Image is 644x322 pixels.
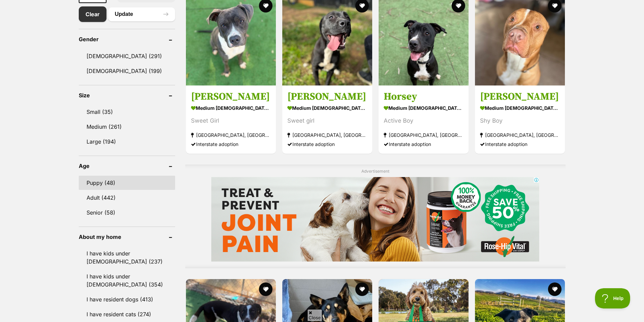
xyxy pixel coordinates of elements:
[480,130,560,140] strong: [GEOGRAPHIC_DATA], [GEOGRAPHIC_DATA]
[480,140,560,149] div: Interstate adoption
[79,292,175,306] a: I have resident dogs (413)
[191,140,271,149] div: Interstate adoption
[595,288,630,308] iframe: Help Scout Beacon - Open
[384,130,463,140] strong: [GEOGRAPHIC_DATA], [GEOGRAPHIC_DATA]
[79,6,106,22] a: Clear
[79,120,175,134] a: Medium (261)
[548,282,562,296] button: favourite
[384,140,463,149] div: Interstate adoption
[79,36,175,42] header: Gender
[307,309,322,321] span: Close
[79,176,175,190] a: Puppy (48)
[185,165,566,268] div: Advertisement
[287,140,367,149] div: Interstate adoption
[191,103,271,113] strong: medium [DEMOGRAPHIC_DATA] Dog
[79,134,175,149] a: Large (194)
[191,116,271,125] div: Sweet Girl
[186,85,276,154] a: [PERSON_NAME] medium [DEMOGRAPHIC_DATA] Dog Sweet Girl [GEOGRAPHIC_DATA], [GEOGRAPHIC_DATA] Inter...
[379,85,469,154] a: Horsey medium [DEMOGRAPHIC_DATA] Dog Active Boy [GEOGRAPHIC_DATA], [GEOGRAPHIC_DATA] Interstate a...
[384,116,463,125] div: Active Boy
[211,177,539,262] iframe: Advertisement
[475,85,565,154] a: [PERSON_NAME] medium [DEMOGRAPHIC_DATA] Dog Shy Boy [GEOGRAPHIC_DATA], [GEOGRAPHIC_DATA] Intersta...
[287,103,367,113] strong: medium [DEMOGRAPHIC_DATA] Dog
[282,85,372,154] a: [PERSON_NAME] medium [DEMOGRAPHIC_DATA] Dog Sweet girl [GEOGRAPHIC_DATA], [GEOGRAPHIC_DATA] Inter...
[79,163,175,169] header: Age
[79,92,175,98] header: Size
[480,90,560,103] h3: [PERSON_NAME]
[355,282,369,296] button: favourite
[191,90,271,103] h3: [PERSON_NAME]
[79,49,175,63] a: [DEMOGRAPHIC_DATA] (291)
[79,105,175,119] a: Small (35)
[79,64,175,78] a: [DEMOGRAPHIC_DATA] (199)
[108,7,175,21] button: Update
[287,130,367,140] strong: [GEOGRAPHIC_DATA], [GEOGRAPHIC_DATA]
[287,90,367,103] h3: [PERSON_NAME]
[191,130,271,140] strong: [GEOGRAPHIC_DATA], [GEOGRAPHIC_DATA]
[79,191,175,205] a: Adult (442)
[79,234,175,240] header: About my home
[480,116,560,125] div: Shy Boy
[287,116,367,125] div: Sweet girl
[480,103,560,113] strong: medium [DEMOGRAPHIC_DATA] Dog
[79,269,175,292] a: I have kids under [DEMOGRAPHIC_DATA] (354)
[259,282,272,296] button: favourite
[79,307,175,321] a: I have resident cats (274)
[79,246,175,269] a: I have kids under [DEMOGRAPHIC_DATA] (237)
[79,205,175,220] a: Senior (58)
[384,103,463,113] strong: medium [DEMOGRAPHIC_DATA] Dog
[384,90,463,103] h3: Horsey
